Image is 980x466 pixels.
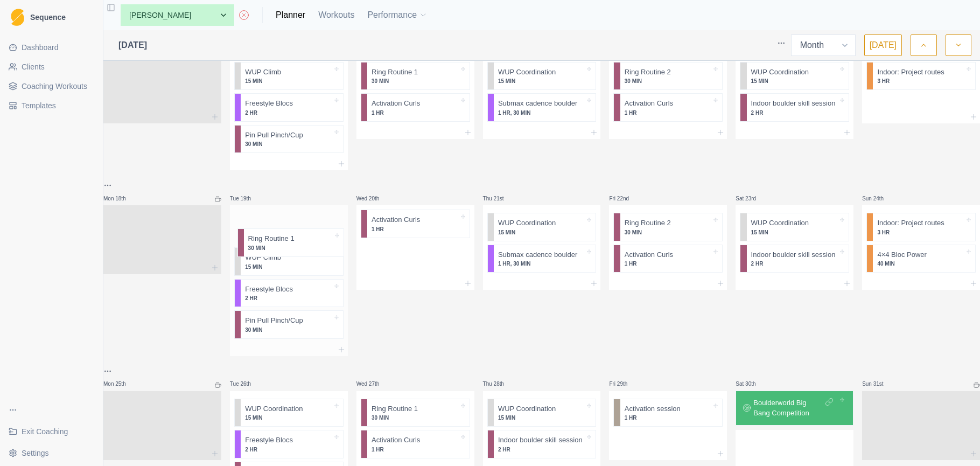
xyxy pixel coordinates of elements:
span: Sequence [30,13,66,21]
p: Sun 24th [862,194,894,203]
p: Fri 29th [609,380,641,388]
button: Performance [367,4,428,26]
p: Fri 22nd [609,194,641,203]
span: Exit Coaching [22,426,68,437]
p: Sat 23rd [736,194,768,203]
span: [DATE] [118,39,147,52]
a: Coaching Workouts [4,78,99,95]
a: LogoSequence [4,4,99,30]
button: [DATE] [864,34,902,56]
span: Clients [22,61,45,72]
p: Tue 19th [230,194,262,203]
p: Tue 26th [230,380,262,388]
span: Coaching Workouts [22,81,87,92]
p: Wed 27th [356,380,389,388]
a: Workouts [318,9,354,22]
p: Thu 21st [483,194,515,203]
a: Templates [4,97,99,114]
img: Logo [11,9,24,26]
a: Dashboard [4,39,99,56]
p: Sun 31st [862,380,894,388]
p: Thu 28th [483,380,515,388]
a: Clients [4,58,99,75]
span: Templates [22,100,56,111]
span: Dashboard [22,42,59,53]
button: Settings [4,444,99,462]
p: Mon 18th [103,194,136,203]
a: Planner [276,9,305,22]
p: Wed 20th [356,194,389,203]
a: Exit Coaching [4,423,99,440]
p: Mon 25th [103,380,136,388]
p: Sat 30th [736,380,768,388]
